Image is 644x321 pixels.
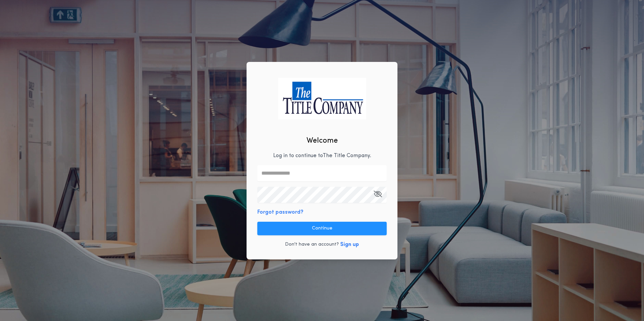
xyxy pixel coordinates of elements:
[340,241,359,249] button: Sign up
[273,152,371,160] p: Log in to continue to The Title Company .
[278,78,366,119] img: logo
[307,135,338,146] h2: Welcome
[257,208,303,216] button: Forgot password?
[285,241,339,248] p: Don't have an account?
[257,222,387,235] button: Continue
